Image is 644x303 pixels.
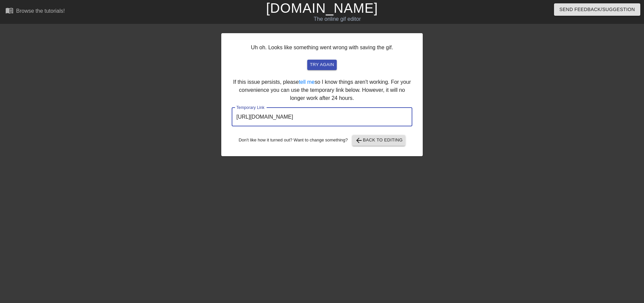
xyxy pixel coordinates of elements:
[221,33,423,156] div: Uh oh. Looks like something went wrong with saving the gif. If this issue persists, please so I k...
[559,5,635,14] span: Send Feedback/Suggestion
[352,135,406,146] button: Back to Editing
[266,1,378,15] a: [DOMAIN_NAME]
[299,79,315,85] a: tell me
[5,6,65,17] a: Browse the tutorials!
[5,6,13,14] span: menu_book
[307,60,337,70] button: try again
[232,135,412,146] div: Don't like how it turned out? Want to change something?
[554,3,640,16] button: Send Feedback/Suggestion
[310,61,334,69] span: try again
[355,136,403,144] span: Back to Editing
[232,108,412,126] input: bare
[218,15,456,23] div: The online gif editor
[16,8,65,14] div: Browse the tutorials!
[355,136,363,144] span: arrow_back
